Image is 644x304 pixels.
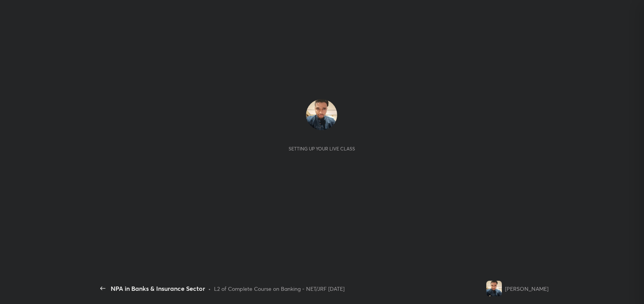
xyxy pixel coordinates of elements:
[111,284,205,293] div: NPA in Banks & Insurance Sector
[214,285,345,293] div: L2 of Complete Course on Banking - NET/JRF [DATE]
[289,146,355,152] div: Setting up your live class
[306,99,337,130] img: 55473ce4c9694ef3bb855ddd9006c2b4.jpeg
[208,285,211,293] div: •
[505,285,548,293] div: [PERSON_NAME]
[486,281,502,296] img: 55473ce4c9694ef3bb855ddd9006c2b4.jpeg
